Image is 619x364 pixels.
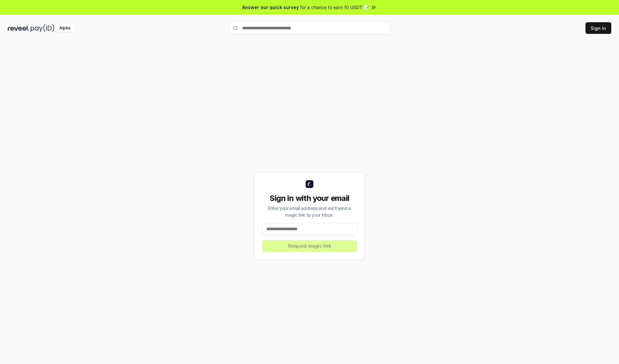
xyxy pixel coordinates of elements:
button: Sign In [585,22,611,34]
div: Alpha [56,24,74,32]
span: Answer our quick survey [242,4,299,11]
img: reveel_dark [8,24,29,32]
div: Sign in with your email [262,193,357,203]
img: logo_small [306,180,313,188]
img: pay_id [31,24,54,32]
span: for a chance to earn 10 USDT 📝 [300,4,369,11]
div: Enter your email address and we’ll send a magic link to your inbox. [262,205,357,218]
